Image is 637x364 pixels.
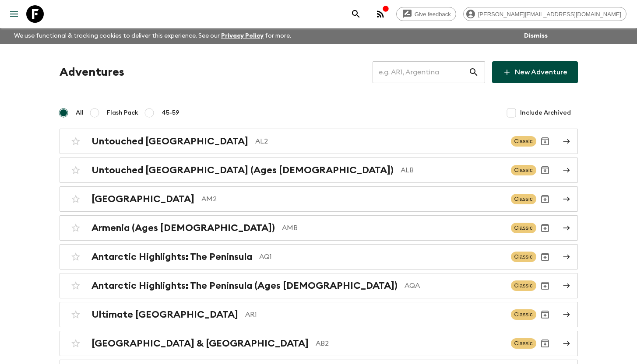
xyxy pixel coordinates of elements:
span: Include Archived [520,108,571,117]
span: Classic [511,338,536,349]
button: Archive [536,248,554,266]
a: Ultimate [GEOGRAPHIC_DATA]AR1ClassicArchive [60,302,578,327]
a: Untouched [GEOGRAPHIC_DATA]AL2ClassicArchive [60,129,578,154]
span: Classic [511,165,536,175]
p: AL2 [255,136,504,147]
h2: Ultimate [GEOGRAPHIC_DATA] [92,309,238,320]
button: Archive [536,306,554,323]
a: Give feedback [396,7,456,21]
p: AR1 [245,309,504,320]
p: AB2 [316,338,504,349]
h1: Adventures [60,63,124,81]
span: Classic [511,194,536,204]
span: Give feedback [410,11,456,17]
a: Privacy Policy [221,33,264,39]
h2: Antarctic Highlights: The Peninsula (Ages [DEMOGRAPHIC_DATA]) [92,280,398,291]
a: Untouched [GEOGRAPHIC_DATA] (Ages [DEMOGRAPHIC_DATA])ALBClassicArchive [60,157,578,183]
button: Archive [536,335,554,352]
button: Archive [536,161,554,179]
a: Armenia (Ages [DEMOGRAPHIC_DATA])AMBClassicArchive [60,215,578,241]
button: search adventures [347,5,365,23]
h2: Antarctic Highlights: The Peninsula [92,251,252,262]
a: [GEOGRAPHIC_DATA]AM2ClassicArchive [60,186,578,212]
h2: [GEOGRAPHIC_DATA] & [GEOGRAPHIC_DATA] [92,338,309,349]
a: New Adventure [492,61,578,83]
a: [GEOGRAPHIC_DATA] & [GEOGRAPHIC_DATA]AB2ClassicArchive [60,331,578,356]
button: Archive [536,190,554,208]
button: Archive [536,277,554,294]
a: Antarctic Highlights: The Peninsula (Ages [DEMOGRAPHIC_DATA])AQAClassicArchive [60,273,578,298]
span: 45-59 [162,108,179,117]
span: Classic [511,280,536,291]
button: menu [5,5,23,23]
h2: Untouched [GEOGRAPHIC_DATA] [92,136,248,147]
span: Classic [511,223,536,233]
span: Classic [511,252,536,262]
a: Antarctic Highlights: The PeninsulaAQ1ClassicArchive [60,244,578,269]
h2: Armenia (Ages [DEMOGRAPHIC_DATA]) [92,222,275,234]
button: Dismiss [522,30,550,42]
p: We use functional & tracking cookies to deliver this experience. See our for more. [11,28,295,44]
p: AQ1 [259,252,504,262]
p: AMB [282,223,504,233]
input: e.g. AR1, Argentina [373,60,468,84]
p: AQA [405,280,504,291]
span: Flash Pack [107,108,138,117]
h2: [GEOGRAPHIC_DATA] [92,193,194,205]
span: All [76,108,84,117]
p: AM2 [201,194,504,204]
h2: Untouched [GEOGRAPHIC_DATA] (Ages [DEMOGRAPHIC_DATA]) [92,164,394,176]
button: Archive [536,219,554,237]
span: [PERSON_NAME][EMAIL_ADDRESS][DOMAIN_NAME] [473,11,626,17]
span: Classic [511,136,536,147]
div: [PERSON_NAME][EMAIL_ADDRESS][DOMAIN_NAME] [463,7,626,21]
p: ALB [401,165,504,175]
span: Classic [511,309,536,320]
button: Archive [536,133,554,150]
